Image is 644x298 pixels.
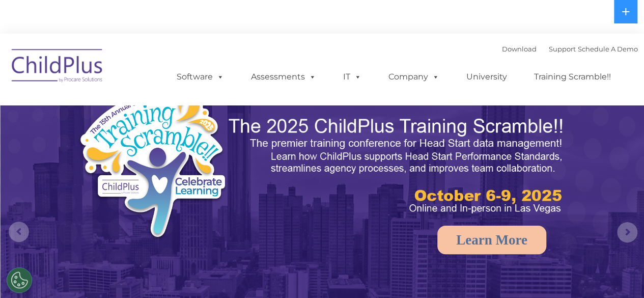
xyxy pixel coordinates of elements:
[7,42,108,93] img: ChildPlus by Procare Solutions
[166,67,234,87] a: Software
[549,45,576,53] a: Support
[333,67,372,87] a: IT
[142,109,185,117] span: Phone number
[502,45,537,53] a: Download
[578,45,638,53] a: Schedule A Demo
[524,67,621,87] a: Training Scramble!!
[456,67,517,87] a: University
[378,67,450,87] a: Company
[241,67,326,87] a: Assessments
[502,45,638,53] font: |
[437,226,546,254] a: Learn More
[7,267,32,293] button: Cookies Settings
[142,67,173,75] span: Last name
